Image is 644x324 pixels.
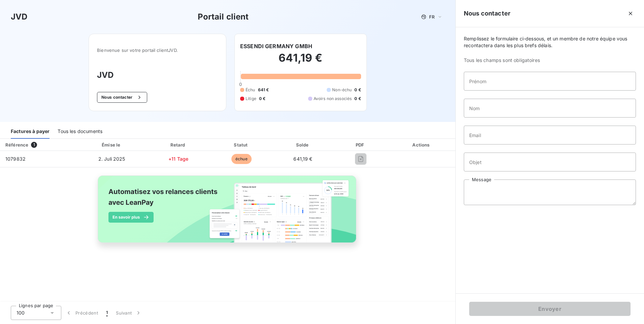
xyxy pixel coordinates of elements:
button: Envoyer [469,302,631,316]
h5: Nous contacter [464,9,510,18]
div: Solde [274,141,332,148]
div: Tous les documents [58,125,102,139]
h6: ESSENDI GERMANY GMBH [240,42,312,50]
span: Échu [246,87,255,93]
div: Émise le [78,141,145,148]
button: Précédent [61,306,102,320]
span: FR [429,14,434,20]
h2: 641,19 € [240,51,361,71]
span: Remplissez le formulaire ci-dessous, et un membre de notre équipe vous recontactera dans les plus... [464,35,636,49]
span: 0 € [259,96,265,102]
span: échue [231,154,252,164]
input: placeholder [464,99,636,118]
span: 2. Juli 2025 [98,156,125,162]
span: 641,19 € [293,156,312,162]
span: 641 € [258,87,269,93]
span: Bienvenue sur votre portail client JVD . [97,47,218,53]
div: Statut [212,141,271,148]
button: Nous contacter [97,92,147,103]
span: 1 [31,142,37,148]
div: Référence [5,142,28,148]
h3: Portail client [198,11,249,23]
input: placeholder [464,153,636,171]
span: Litige [246,96,256,102]
span: 0 [239,82,242,87]
span: 0 € [354,96,361,102]
span: Non-échu [332,87,352,93]
input: placeholder [464,72,636,91]
button: 1 [102,306,112,320]
span: 1 [106,310,108,316]
button: Suivant [112,306,146,320]
h3: JVD [11,11,27,23]
span: +11 Tage [168,156,188,162]
div: Retard [148,141,209,148]
h3: JVD [97,69,218,81]
span: 100 [17,310,25,316]
span: 0 € [354,87,361,93]
span: 1079832 [5,156,26,162]
div: PDF [335,141,387,148]
input: placeholder [464,126,636,144]
span: Avoirs non associés [314,96,352,102]
div: Actions [389,141,454,148]
div: Factures à payer [11,125,50,139]
img: banner [92,171,364,254]
span: Tous les champs sont obligatoires [464,57,636,64]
